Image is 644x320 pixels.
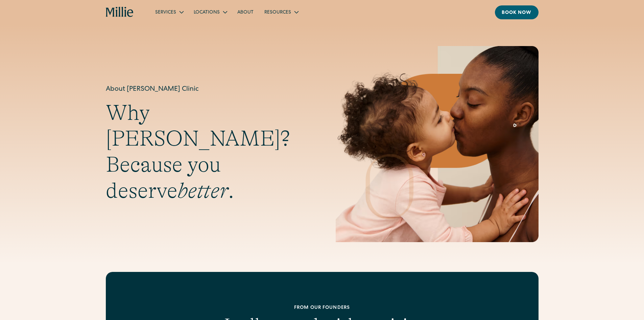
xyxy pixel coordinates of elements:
div: Locations [194,9,220,16]
a: home [106,7,134,18]
div: Resources [259,6,303,18]
h1: About [PERSON_NAME] Clinic [106,84,309,94]
h2: Why [PERSON_NAME]? Because you deserve . [106,100,309,204]
img: Mother and baby sharing a kiss, highlighting the emotional bond and nurturing care at the heart o... [336,46,539,242]
a: About [232,6,259,18]
div: Locations [188,6,232,18]
div: Services [150,6,188,18]
div: Services [155,9,176,16]
a: Book now [495,5,539,19]
div: From our founders [149,304,495,312]
em: better [177,178,228,203]
div: Book now [502,9,532,17]
div: Resources [264,9,291,16]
